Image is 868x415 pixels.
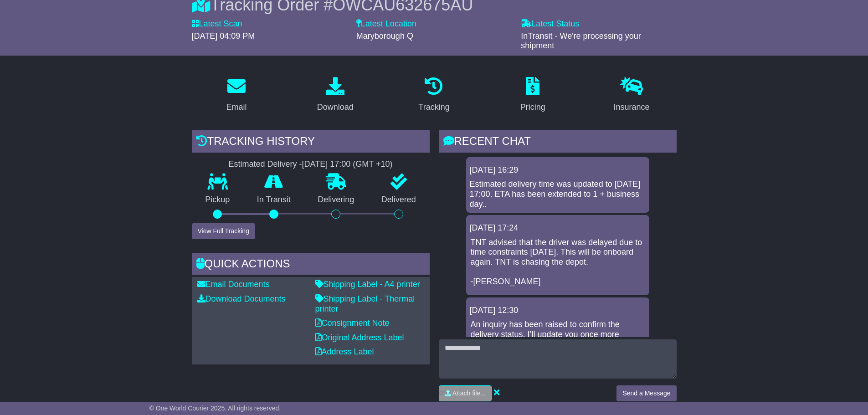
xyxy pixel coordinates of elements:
span: [DATE] 04:09 PM [192,31,255,41]
button: Send a Message [616,385,676,401]
label: Latest Status [521,19,579,29]
a: Download Documents [197,294,286,303]
label: Latest Location [356,19,416,29]
div: Tracking history [192,130,430,155]
a: Address Label [315,347,374,356]
a: Download [311,74,360,117]
div: Quick Actions [192,253,430,277]
div: Email [226,101,247,113]
div: Tracking [418,101,449,113]
div: Download [317,101,354,113]
a: Tracking [412,74,455,117]
div: Estimated delivery time was updated to [DATE] 17:00. ETA has been extended to 1 + business day.. [470,179,646,209]
a: Original Address Label [315,333,404,342]
a: Shipping Label - A4 printer [315,280,420,289]
div: [DATE] 16:29 [470,165,646,175]
span: Maryborough Q [356,31,413,41]
div: Insurance [614,101,650,113]
span: InTransit - We're processing your shipment [521,31,641,51]
label: Latest Scan [192,19,242,29]
div: Estimated Delivery - [192,159,430,169]
p: TNT advised that the driver was delayed due to time constraints [DATE]. This will be onboard agai... [471,238,645,287]
div: [DATE] 17:00 (GMT +10) [302,159,393,169]
a: Consignment Note [315,318,390,328]
a: Shipping Label - Thermal printer [315,294,415,313]
a: Email Documents [197,280,270,289]
div: [DATE] 12:30 [470,306,646,316]
a: Email [220,74,252,117]
p: Delivering [304,195,368,205]
p: Delivered [368,195,430,205]
div: Pricing [520,101,545,113]
p: In Transit [243,195,304,205]
p: An inquiry has been raised to confirm the delivery status. I’ll update you once more information ... [471,320,645,369]
p: Pickup [192,195,244,205]
span: © One World Courier 2025. All rights reserved. [149,405,281,412]
a: Insurance [608,74,656,117]
div: [DATE] 17:24 [470,223,646,233]
div: RECENT CHAT [439,130,677,155]
button: View Full Tracking [192,223,255,239]
a: Pricing [514,74,551,117]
